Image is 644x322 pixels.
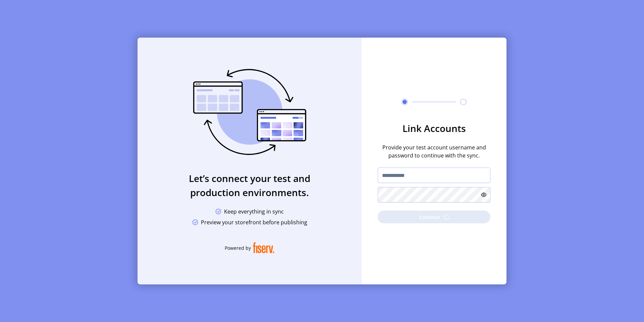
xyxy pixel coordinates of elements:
[225,244,251,251] span: Powered by
[224,208,284,216] span: Keep everything in sync
[378,121,490,135] h3: Link Accounts
[138,171,362,199] h3: Let’s connect your test and production environments.
[193,69,306,155] img: sync-banner.svg
[378,143,490,159] span: Provide your test account username and password to continue with the sync.
[201,218,307,226] span: Preview your storefront before publishing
